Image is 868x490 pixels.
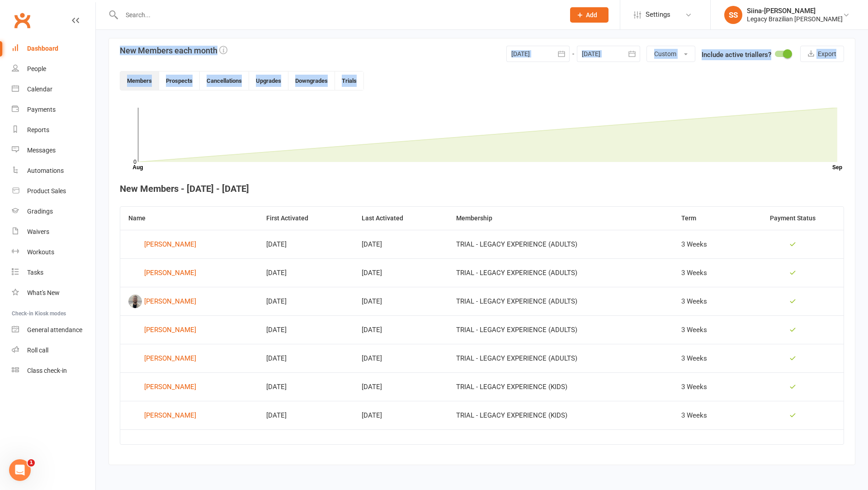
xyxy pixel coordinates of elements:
[128,409,250,422] a: [PERSON_NAME]
[354,258,448,287] td: [DATE]
[12,222,95,242] a: Waivers
[27,147,56,154] div: Messages
[120,207,258,230] th: Name
[354,230,448,258] td: [DATE]
[354,401,448,429] td: [DATE]
[200,71,249,90] button: Cancellations
[673,401,742,429] td: 3 Weeks
[354,344,448,372] td: [DATE]
[673,230,742,258] td: 3 Weeks
[12,201,95,222] a: Gradings
[12,320,95,340] a: General attendance kiosk mode
[448,344,673,372] td: TRIAL - LEGACY EXPERIENCE (ADULTS)
[12,59,95,79] a: People
[27,269,43,276] div: Tasks
[354,207,448,230] th: Last Activated
[128,380,250,394] a: [PERSON_NAME]
[646,5,670,25] span: Settings
[12,100,95,120] a: Payments
[448,258,673,287] td: TRIAL - LEGACY EXPERIENCE (ADULTS)
[159,71,200,90] button: Prospects
[128,295,142,308] img: image1756885988.png
[673,372,742,401] td: 3 Weeks
[800,46,844,62] button: Export
[673,258,742,287] td: 3 Weeks
[724,6,742,24] div: SS
[27,65,46,72] div: People
[702,49,771,60] label: Include active triallers?
[27,228,49,235] div: Waivers
[673,344,742,372] td: 3 Weeks
[673,315,742,344] td: 3 Weeks
[27,289,60,296] div: What's New
[354,372,448,401] td: [DATE]
[258,315,354,344] td: [DATE]
[120,46,227,55] h3: New Members each month
[144,352,196,365] div: [PERSON_NAME]
[128,323,250,337] a: [PERSON_NAME]
[120,71,159,90] button: Members
[258,344,354,372] td: [DATE]
[12,181,95,201] a: Product Sales
[448,230,673,258] td: TRIAL - LEGACY EXPERIENCE (ADULTS)
[586,11,597,19] span: Add
[144,238,196,251] div: [PERSON_NAME]
[12,242,95,262] a: Workouts
[27,248,54,256] div: Workouts
[144,295,196,308] div: [PERSON_NAME]
[249,71,288,90] button: Upgrades
[12,79,95,100] a: Calendar
[747,7,843,15] div: Siina-[PERSON_NAME]
[258,258,354,287] td: [DATE]
[258,287,354,315] td: [DATE]
[144,266,196,280] div: [PERSON_NAME]
[673,287,742,315] td: 3 Weeks
[27,326,82,333] div: General attendance
[120,184,844,194] h4: New Members - [DATE] - [DATE]
[354,287,448,315] td: [DATE]
[27,45,58,52] div: Dashboard
[288,71,335,90] button: Downgrades
[448,372,673,401] td: TRIAL - LEGACY EXPERIENCE (KIDS)
[335,71,363,90] button: Trials
[119,9,558,21] input: Search...
[27,126,49,133] div: Reports
[12,361,95,381] a: Class kiosk mode
[448,315,673,344] td: TRIAL - LEGACY EXPERIENCE (ADULTS)
[12,38,95,59] a: Dashboard
[128,238,250,251] a: [PERSON_NAME]
[128,266,250,280] a: [PERSON_NAME]
[12,262,95,283] a: Tasks
[27,187,66,195] div: Product Sales
[654,50,676,57] span: Custom
[448,287,673,315] td: TRIAL - LEGACY EXPERIENCE (ADULTS)
[144,323,196,337] div: [PERSON_NAME]
[144,380,196,394] div: [PERSON_NAME]
[673,207,742,230] th: Term
[258,230,354,258] td: [DATE]
[12,340,95,361] a: Roll call
[448,207,673,230] th: Membership
[11,9,33,32] a: Clubworx
[12,140,95,161] a: Messages
[28,459,35,466] span: 1
[27,86,52,93] div: Calendar
[258,372,354,401] td: [DATE]
[27,347,48,354] div: Roll call
[448,401,673,429] td: TRIAL - LEGACY EXPERIENCE (KIDS)
[144,409,196,422] div: [PERSON_NAME]
[12,161,95,181] a: Automations
[747,15,843,23] div: Legacy Brazilian [PERSON_NAME]
[27,167,64,174] div: Automations
[258,401,354,429] td: [DATE]
[27,208,53,215] div: Gradings
[128,295,250,308] a: [PERSON_NAME]
[12,120,95,140] a: Reports
[646,46,695,62] button: Custom
[27,106,56,113] div: Payments
[12,283,95,303] a: What's New
[354,315,448,344] td: [DATE]
[570,7,609,23] button: Add
[27,367,67,374] div: Class check-in
[9,459,31,481] iframe: Intercom live chat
